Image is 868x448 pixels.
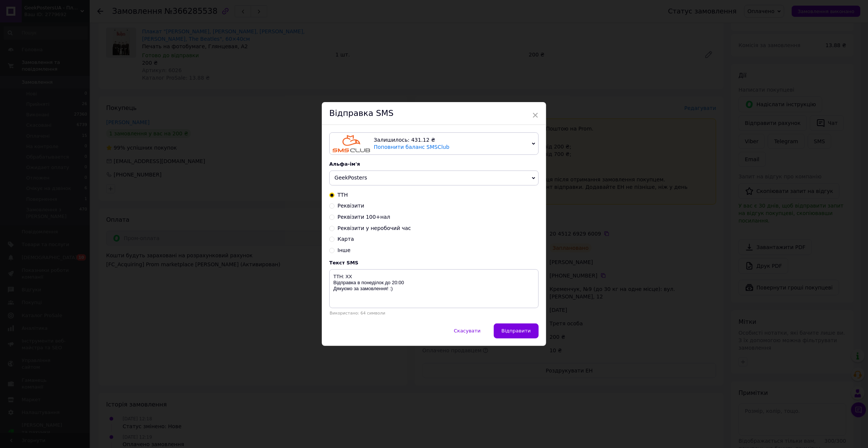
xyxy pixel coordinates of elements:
[329,269,539,308] textarea: ТТН: ХХ Відправка в понеділок до 20:00 Дякуємо за замовлення! :)
[338,192,348,198] span: ТТН
[329,311,539,316] div: Використано: 64 символи
[446,323,488,338] button: Скасувати
[335,175,367,181] span: GeekPosters
[329,260,539,266] div: Текст SMS
[502,328,531,334] span: Відправити
[338,203,364,209] span: Реквізити
[494,323,539,338] button: Відправити
[322,102,546,125] div: Відправка SMS
[338,236,354,242] span: Карта
[374,144,449,150] a: Поповнити баланс SMSClub
[454,328,480,334] span: Скасувати
[338,214,390,220] span: Реквізити 100+нал
[338,247,351,253] span: Інше
[329,161,360,167] span: Альфа-ім'я
[532,109,539,122] span: ×
[338,225,411,231] span: Реквізити у неробочий час
[374,136,529,144] div: Залишилось: 431.12 ₴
